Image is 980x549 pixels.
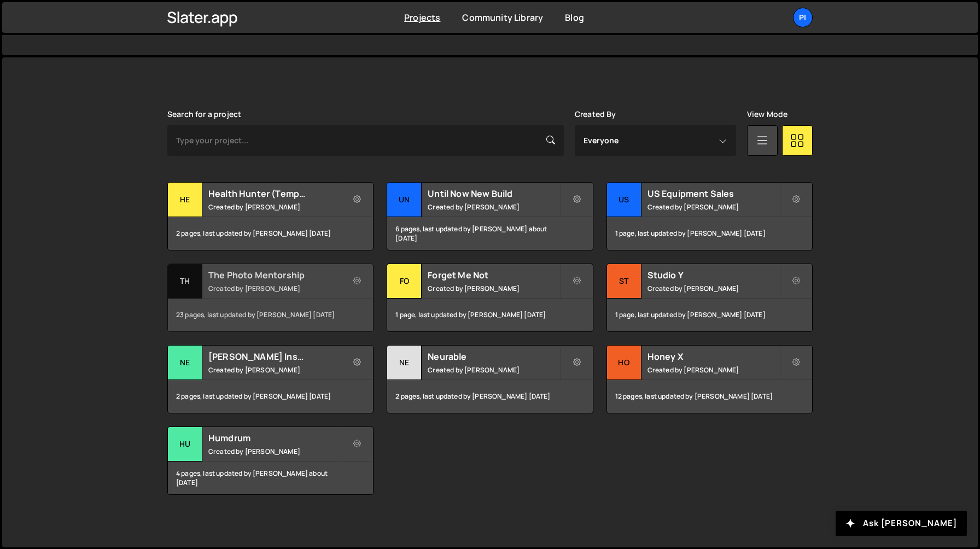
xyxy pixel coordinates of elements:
[168,264,202,299] div: Th
[387,264,593,332] a: Fo Forget Me Not Created by [PERSON_NAME] 1 page, last updated by [PERSON_NAME] [DATE]
[208,432,340,444] h2: Humdrum
[168,299,373,331] div: 23 pages, last updated by [PERSON_NAME] [DATE]
[428,269,559,281] h2: Forget Me Not
[168,346,202,380] div: Ne
[404,11,440,24] a: Projects
[428,284,559,293] small: Created by [PERSON_NAME]
[168,183,202,217] div: He
[167,345,374,413] a: Ne [PERSON_NAME] Insulation Created by [PERSON_NAME] 2 pages, last updated by [PERSON_NAME] [DATE]
[387,183,422,217] div: Un
[575,110,616,119] label: Created By
[387,264,422,299] div: Fo
[167,110,241,119] label: Search for a project
[208,365,340,375] small: Created by [PERSON_NAME]
[387,299,592,331] div: 1 page, last updated by [PERSON_NAME] [DATE]
[208,188,340,200] h2: Health Hunter (Temporary)
[606,345,813,413] a: Ho Honey X Created by [PERSON_NAME] 12 pages, last updated by [PERSON_NAME] [DATE]
[428,188,559,200] h2: Until Now New Build
[462,11,543,24] a: Community Library
[647,202,779,212] small: Created by [PERSON_NAME]
[208,269,340,281] h2: The Photo Mentorship
[607,183,641,217] div: US
[607,264,641,299] div: St
[167,264,374,332] a: Th The Photo Mentorship Created by [PERSON_NAME] 23 pages, last updated by [PERSON_NAME] [DATE]
[428,202,559,212] small: Created by [PERSON_NAME]
[167,125,564,156] input: Type your project...
[387,345,593,413] a: Ne Neurable Created by [PERSON_NAME] 2 pages, last updated by [PERSON_NAME] [DATE]
[387,182,593,250] a: Un Until Now New Build Created by [PERSON_NAME] 6 pages, last updated by [PERSON_NAME] about [DATE]
[647,284,779,293] small: Created by [PERSON_NAME]
[208,351,340,363] h2: [PERSON_NAME] Insulation
[606,182,813,250] a: US US Equipment Sales Created by [PERSON_NAME] 1 page, last updated by [PERSON_NAME] [DATE]
[208,447,340,456] small: Created by [PERSON_NAME]
[208,202,340,212] small: Created by [PERSON_NAME]
[428,365,559,375] small: Created by [PERSON_NAME]
[647,351,779,363] h2: Honey X
[836,511,967,536] button: Ask [PERSON_NAME]
[607,380,812,413] div: 12 pages, last updated by [PERSON_NAME] [DATE]
[428,351,559,363] h2: Neurable
[167,427,374,495] a: Hu Humdrum Created by [PERSON_NAME] 4 pages, last updated by [PERSON_NAME] about [DATE]
[793,8,813,27] a: Pi
[565,11,584,24] a: Blog
[387,380,592,413] div: 2 pages, last updated by [PERSON_NAME] [DATE]
[747,110,787,119] label: View Mode
[606,264,813,332] a: St Studio Y Created by [PERSON_NAME] 1 page, last updated by [PERSON_NAME] [DATE]
[168,380,373,413] div: 2 pages, last updated by [PERSON_NAME] [DATE]
[208,284,340,293] small: Created by [PERSON_NAME]
[167,182,374,250] a: He Health Hunter (Temporary) Created by [PERSON_NAME] 2 pages, last updated by [PERSON_NAME] [DATE]
[647,365,779,375] small: Created by [PERSON_NAME]
[607,346,641,380] div: Ho
[647,269,779,281] h2: Studio Y
[387,217,592,250] div: 6 pages, last updated by [PERSON_NAME] about [DATE]
[168,427,202,462] div: Hu
[647,188,779,200] h2: US Equipment Sales
[387,346,422,380] div: Ne
[168,217,373,250] div: 2 pages, last updated by [PERSON_NAME] [DATE]
[607,299,812,331] div: 1 page, last updated by [PERSON_NAME] [DATE]
[168,462,373,494] div: 4 pages, last updated by [PERSON_NAME] about [DATE]
[607,217,812,250] div: 1 page, last updated by [PERSON_NAME] [DATE]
